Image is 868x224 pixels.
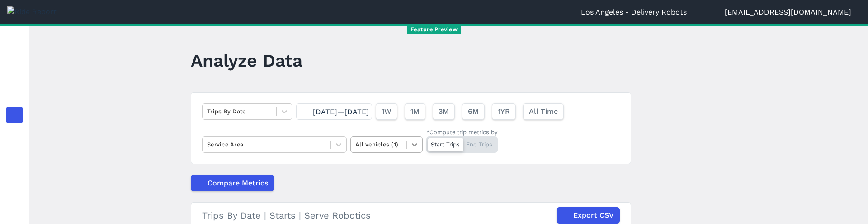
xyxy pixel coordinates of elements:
button: 1M [405,103,425,120]
span: 6M [468,106,479,117]
button: Los Angeles - Delivery Robots [581,7,696,18]
span: 3M [439,106,449,117]
button: [EMAIL_ADDRESS][DOMAIN_NAME] [725,7,861,18]
button: [DATE]—[DATE] [296,103,372,120]
a: Policy [6,158,23,174]
a: Fees [6,132,23,149]
a: Report [6,31,23,47]
a: Heatmaps [6,82,23,98]
button: Export CSV [557,207,620,224]
a: Areas [6,183,23,200]
button: All Time [523,103,564,120]
button: Compare Metrics [191,175,274,191]
span: 1M [410,106,420,117]
span: Compare Metrics [208,178,268,189]
button: 1W [376,103,397,120]
img: Ride Report [7,6,57,17]
span: 1YR [498,106,510,117]
div: Trips By Date | Starts | Serve Robotics [202,207,620,224]
span: Feature Preview [407,25,461,34]
h1: Analyze Data [191,48,302,73]
span: [DATE]—[DATE] [313,107,369,116]
a: Realtime [6,56,23,73]
button: 3M [433,103,455,120]
button: 1YR [492,103,516,120]
a: Analyze [6,107,23,123]
span: All Time [529,106,558,117]
span: 1W [382,106,392,117]
div: *Compute trip metrics by [426,128,498,136]
button: 6M [462,103,485,120]
span: Export CSV [573,210,614,221]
